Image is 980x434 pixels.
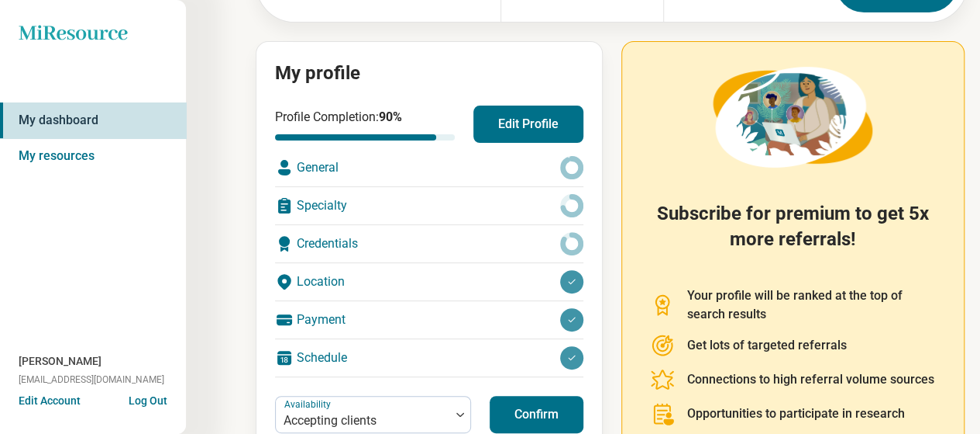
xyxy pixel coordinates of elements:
p: Connections to high referral volume sources [687,370,934,389]
div: Payment [275,301,583,339]
button: Log Out [129,393,167,405]
label: Availability [284,398,334,409]
h2: Subscribe for premium to get 5x more referrals! [650,201,936,268]
button: Confirm [490,396,583,433]
div: General [275,149,583,186]
div: Schedule [275,339,583,377]
div: Profile Completion: [275,108,455,141]
div: Specialty [275,187,583,224]
span: 90 % [379,109,402,124]
p: Your profile will be ranked at the top of search results [687,286,936,324]
button: Edit Profile [473,106,583,143]
div: Location [275,263,583,300]
div: Credentials [275,225,583,262]
span: [EMAIL_ADDRESS][DOMAIN_NAME] [19,373,164,387]
button: Edit Account [19,393,81,409]
p: Get lots of targeted referrals [687,336,847,355]
p: Opportunities to participate in research [687,404,905,423]
h2: My profile [275,61,583,87]
span: [PERSON_NAME] [19,353,101,370]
